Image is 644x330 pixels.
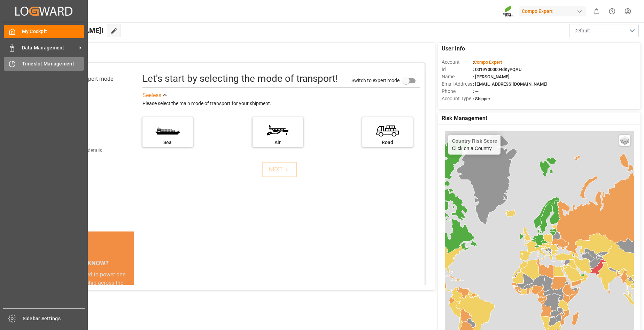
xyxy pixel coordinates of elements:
span: : — [473,89,479,94]
a: Layers [619,135,630,146]
span: Data Management [22,44,77,52]
h4: Country Risk Score [452,138,497,144]
a: Timeslot Management [4,57,84,71]
div: Road [366,139,409,146]
div: Click on a Country [452,138,497,151]
button: next slide / item [124,270,134,329]
button: show 0 new notifications [589,3,604,19]
button: open menu [569,24,639,37]
span: Switch to expert mode [351,77,399,83]
span: : Shipper [473,96,490,101]
span: Email Address [442,80,473,88]
button: Help Center [604,3,620,19]
span: Phone [442,88,473,95]
div: Compo Expert [519,6,586,16]
span: Timeslot Management [22,60,84,68]
div: Let's start by selecting the mode of transport! [142,71,338,86]
button: Compo Expert [519,5,589,18]
img: Screenshot%202023-09-29%20at%2010.02.21.png_1712312052.png [503,5,514,17]
div: Select transport mode [59,75,113,83]
div: Air [256,139,300,146]
span: Compo Expert [474,60,502,65]
span: My Cockpit [22,28,84,35]
span: : [PERSON_NAME] [473,74,510,79]
span: : [473,60,502,65]
div: NEXT [269,165,290,174]
a: My Cockpit [4,25,84,38]
span: Id [442,66,473,73]
span: Sidebar Settings [23,315,85,322]
span: Name [442,73,473,80]
span: User Info [442,45,465,53]
span: Account Type [442,95,473,102]
div: Sea [146,139,189,146]
span: : 0019Y000004dKyPQAU [473,67,522,72]
span: Risk Management [442,114,487,123]
button: NEXT [262,162,297,177]
span: Account [442,58,473,66]
span: Default [574,27,590,34]
span: : [EMAIL_ADDRESS][DOMAIN_NAME] [473,81,548,87]
div: See less [142,91,161,100]
div: Please select the main mode of transport for your shipment. [142,100,420,108]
